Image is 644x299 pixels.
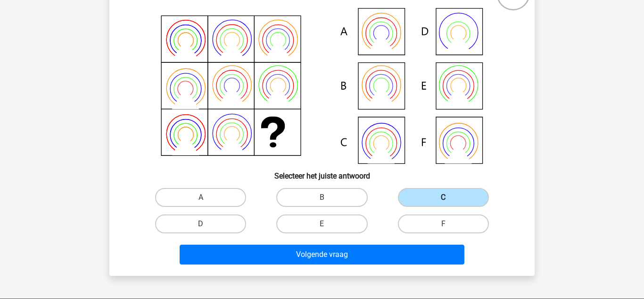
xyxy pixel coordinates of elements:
label: D [155,214,246,233]
label: F [398,214,489,233]
label: E [276,214,367,233]
label: A [155,188,246,207]
label: C [398,188,489,207]
h6: Selecteer het juiste antwoord [124,164,520,180]
label: B [276,188,367,207]
button: Volgende vraag [180,245,465,265]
